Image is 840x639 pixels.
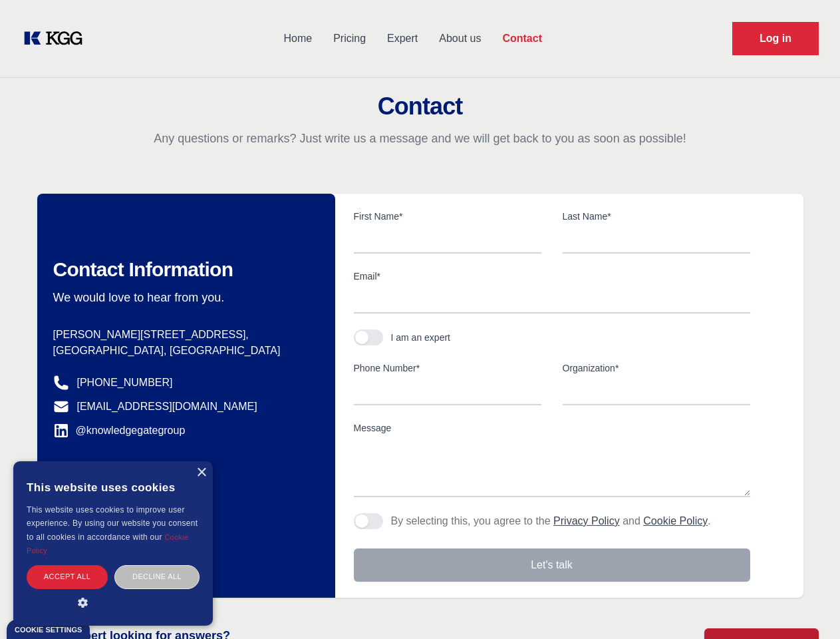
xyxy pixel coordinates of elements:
[53,258,314,282] h2: Contact Information
[16,130,824,146] p: Any questions or remarks? Just write us a message and we will get back to you as soon as possible!
[354,548,750,582] button: Let's talk
[114,565,200,588] div: Decline all
[563,210,750,223] label: Last Name*
[354,210,541,223] label: First Name*
[643,515,708,527] a: Cookie Policy
[354,361,541,375] label: Phone Number*
[553,515,620,527] a: Privacy Policy
[27,471,200,503] div: This website uses cookies
[376,21,428,56] a: Expert
[428,21,491,56] a: About us
[273,21,323,56] a: Home
[77,375,173,391] a: [PHONE_NUMBER]
[196,468,206,478] div: Close
[773,575,840,639] iframe: Chat Widget
[53,327,314,343] p: [PERSON_NAME][STREET_ADDRESS],
[53,343,314,359] p: [GEOGRAPHIC_DATA], [GEOGRAPHIC_DATA]
[77,399,257,415] a: [EMAIL_ADDRESS][DOMAIN_NAME]
[53,290,314,306] p: We would love to hear from you.
[21,28,93,49] a: KOL Knowledge Platform: Talk to Key External Experts (KEE)
[323,21,376,56] a: Pricing
[15,626,82,634] div: Cookie settings
[491,21,553,56] a: Contact
[563,361,750,375] label: Organization*
[354,270,750,283] label: Email*
[53,423,186,439] a: @knowledgegategroup
[27,505,198,542] span: This website uses cookies to improve user experience. By using our website you consent to all coo...
[27,533,189,554] a: Cookie Policy
[354,421,750,435] label: Message
[732,22,819,55] a: Request Demo
[16,93,824,120] h2: Contact
[391,331,451,344] div: I am an expert
[391,513,711,529] p: By selecting this, you agree to the and .
[27,565,108,588] div: Accept all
